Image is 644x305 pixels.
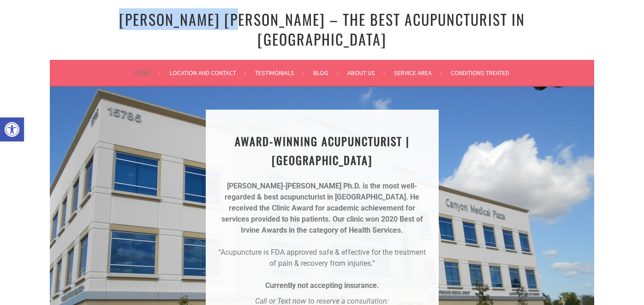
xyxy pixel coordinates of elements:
h1: AWARD-WINNING ACUPUNCTURIST | [GEOGRAPHIC_DATA] [217,132,428,170]
a: Location and Contact [170,67,246,78]
a: Service Area [394,67,442,78]
strong: Currently not accepting insurance. [265,281,379,290]
p: “Acupuncture is FDA approved safe & effective for the treatment of pain & recovery from injuries.” [217,247,428,269]
a: [PERSON_NAME] [PERSON_NAME] – The Best Acupuncturist In [GEOGRAPHIC_DATA] [119,8,525,50]
a: Testimonials [255,67,304,78]
a: Conditions Treated [451,67,509,78]
strong: [PERSON_NAME]-[PERSON_NAME] Ph.D. is the most well-regarded & best acupuncturist in [GEOGRAPHIC_D... [225,182,417,201]
a: Home [135,67,161,78]
a: About Us [347,67,385,78]
a: Blog [313,67,339,78]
